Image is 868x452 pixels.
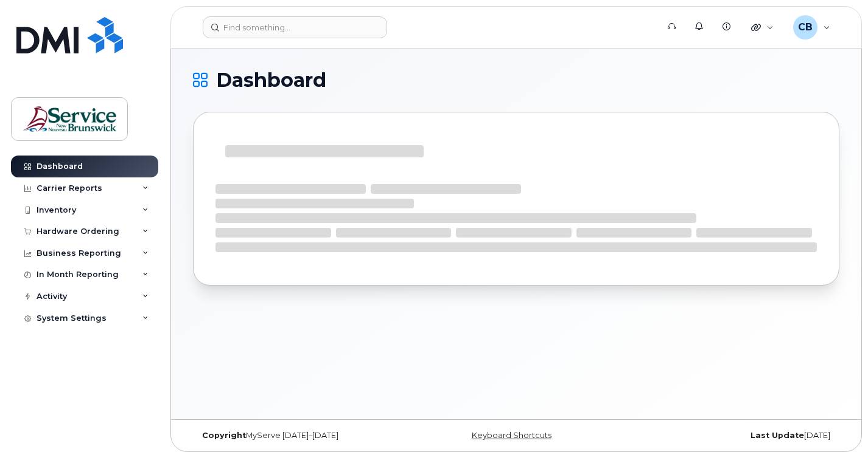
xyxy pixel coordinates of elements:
div: [DATE] [624,431,839,440]
span: Dashboard [216,71,326,89]
strong: Copyright [202,431,246,440]
a: Keyboard Shortcuts [472,431,551,440]
div: MyServe [DATE]–[DATE] [193,431,408,440]
strong: Last Update [751,431,804,440]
